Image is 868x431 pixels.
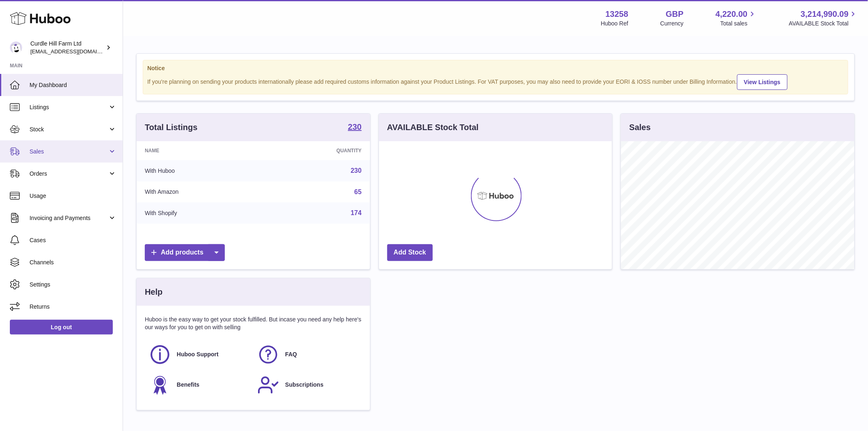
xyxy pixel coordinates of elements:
a: Benefits [149,374,249,396]
span: Channels [30,259,116,266]
span: Stock [30,126,108,133]
div: Currency [660,20,684,28]
a: 174 [351,209,362,216]
span: Total sales [720,20,757,28]
strong: Notice [147,64,844,72]
a: FAQ [257,344,357,366]
a: 4,220.00 Total sales [716,9,757,28]
span: 3,214,990.09 [801,9,849,20]
div: Huboo Ref [601,20,628,28]
span: AVAILABLE Stock Total [789,20,858,28]
span: Benefits [177,381,199,389]
a: Log out [10,320,113,335]
a: 65 [354,188,362,195]
h3: Help [145,287,162,298]
img: internalAdmin-13258@internal.huboo.com [10,41,22,54]
p: Huboo is the easy way to get your stock fulfilled. But incase you need any help here's our ways f... [145,316,362,331]
div: If you're planning on sending your products internationally please add required customs informati... [147,73,844,90]
a: 3,214,990.09 AVAILABLE Stock Total [789,9,858,28]
strong: 13258 [605,9,628,20]
span: Subscriptions [285,381,323,389]
strong: 230 [348,123,361,131]
span: Usage [30,192,116,200]
td: With Amazon [137,181,264,203]
span: Cases [30,236,116,244]
span: Listings [30,103,108,111]
span: Settings [30,281,116,289]
span: Orders [30,170,108,178]
h3: AVAILABLE Stock Total [387,122,479,133]
span: Invoicing and Payments [30,214,108,222]
span: 4,220.00 [716,9,748,20]
span: Returns [30,303,116,311]
a: Add products [145,244,225,261]
a: View Listings [737,74,788,90]
a: 230 [348,123,361,133]
a: Add Stock [387,244,433,261]
strong: GBP [666,9,683,20]
h3: Total Listings [145,122,198,133]
span: Huboo Support [177,351,219,358]
th: Quantity [264,141,370,160]
h3: Sales [629,122,651,133]
span: Sales [30,148,108,156]
a: 230 [351,167,362,174]
a: Subscriptions [257,374,357,396]
span: My Dashboard [30,81,116,89]
span: FAQ [285,351,297,358]
td: With Shopify [137,202,264,224]
th: Name [137,141,264,160]
span: [EMAIL_ADDRESS][DOMAIN_NAME] [30,48,121,55]
td: With Huboo [137,160,264,181]
div: Curdle Hill Farm Ltd [30,40,104,55]
a: Huboo Support [149,344,249,366]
